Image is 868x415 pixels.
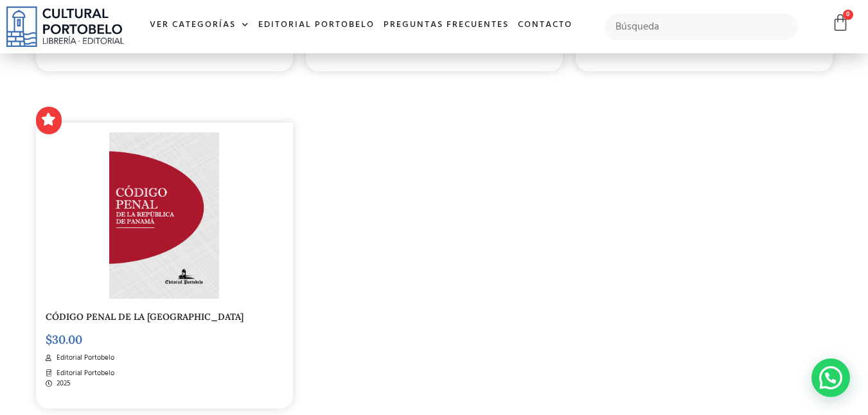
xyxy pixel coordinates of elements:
[46,332,82,347] bdi: 30.00
[145,12,254,39] a: Ver Categorías
[811,358,850,397] div: Contactar por WhatsApp
[254,12,379,39] a: Editorial Portobelo
[379,12,513,39] a: Preguntas frecuentes
[53,353,114,364] span: Editorial Portobelo
[109,132,220,298] img: CODIGO-PENAL
[46,311,244,322] a: CÓDIGO PENAL DE LA [GEOGRAPHIC_DATA]
[513,12,577,39] a: Contacto
[843,10,853,20] span: 0
[53,378,71,389] span: 2025
[53,368,114,379] span: Editorial Portobelo
[605,13,798,40] input: Búsqueda
[46,332,52,347] span: $
[831,13,849,32] a: 0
